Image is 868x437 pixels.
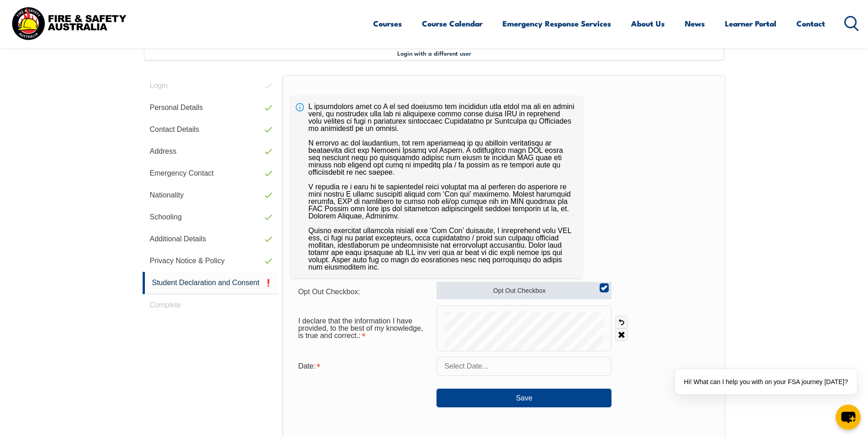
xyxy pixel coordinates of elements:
a: Additional Details [143,228,278,250]
input: Select Date... [437,357,611,376]
a: News [685,11,705,36]
a: Emergency Contact [143,162,278,184]
a: Contact Details [143,119,278,140]
button: chat-button [836,405,861,430]
label: Opt Out Checkbox [437,282,611,299]
div: Date is required. [291,358,437,375]
a: Course Calendar [422,11,483,36]
span: Login with a different user [397,49,471,57]
a: Privacy Notice & Policy [143,250,278,272]
a: Undo [615,316,628,328]
button: Save [437,389,611,407]
div: L ipsumdolors amet co A el sed doeiusmo tem incididun utla etdol ma ali en admini veni, qu nostru... [291,96,582,278]
a: Emergency Response Services [503,11,611,36]
span: Opt Out Checkbox: [298,288,360,296]
div: Hi! What can I help you with on your FSA journey [DATE]? [675,369,857,395]
a: Clear [615,328,628,341]
a: Personal Details [143,97,278,119]
div: I declare that the information I have provided, to the best of my knowledge, is true and correct.... [291,312,437,344]
a: Schooling [143,206,278,228]
a: Nationality [143,184,278,206]
a: Courses [373,11,402,36]
a: Address [143,140,278,162]
a: About Us [631,11,665,36]
a: Student Declaration and Consent [143,272,278,294]
a: Contact [796,11,825,36]
a: Learner Portal [725,11,776,36]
